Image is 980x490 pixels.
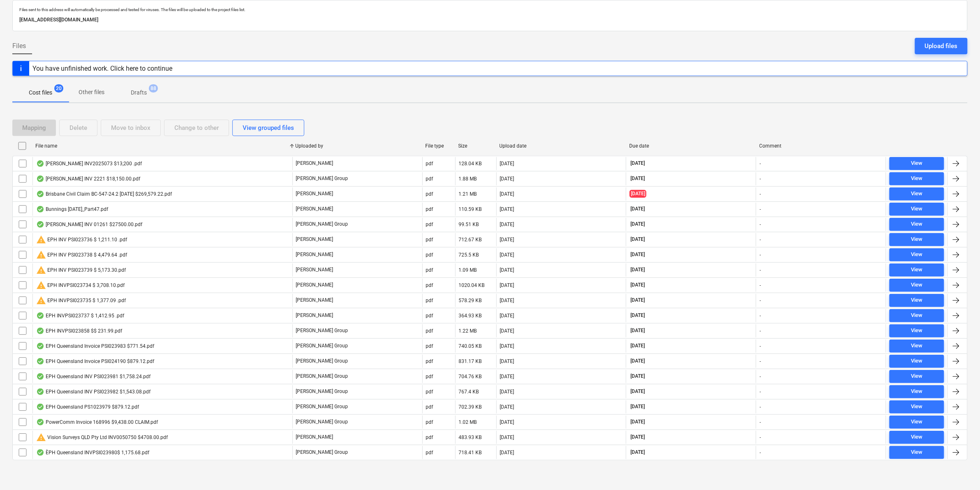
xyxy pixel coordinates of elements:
[760,206,761,212] div: -
[36,432,168,442] div: Vision Surveys QLD Pty Ltd INV0050750 $4708.00.pdf
[36,191,44,197] div: OCR finished
[36,419,44,425] div: OCR finished
[459,298,482,303] div: 578.29 KB
[630,236,646,243] span: [DATE]
[296,327,348,334] p: [PERSON_NAME] Group
[426,191,433,197] div: pdf
[36,373,44,380] div: OCR finished
[500,358,514,364] div: [DATE]
[36,449,44,456] div: OCR finished
[630,327,646,334] span: [DATE]
[890,187,944,201] button: View
[426,343,433,349] div: pdf
[36,191,172,197] div: Brisbane Civil Claim BC-547-24.2 [DATE] $269,579.22.pdf
[296,266,334,273] p: [PERSON_NAME]
[36,235,127,245] div: EPH INV PSI023736 $ 1,211.10 .pdf
[131,88,147,97] p: Drafts
[630,143,753,149] div: Due date
[760,450,761,455] div: -
[296,221,348,228] p: [PERSON_NAME] Group
[760,389,761,395] div: -
[19,7,961,12] p: Files sent to this address will automatically be processed and tested for viruses. The files will...
[36,449,149,456] div: ÈPH Queensland INVPSI023980$ 1,175.68.pdf
[296,418,348,425] p: [PERSON_NAME] Group
[296,251,334,258] p: [PERSON_NAME]
[890,416,944,429] button: View
[500,143,623,149] div: Upload date
[36,221,44,228] div: OCR finished
[36,343,154,349] div: EPH Queensland Invoice PSI023983 $771.54.pdf
[149,84,158,92] span: 88
[915,38,968,54] button: Upload files
[760,343,761,349] div: -
[459,252,479,258] div: 725.5 KB
[500,191,514,197] div: [DATE]
[36,280,46,290] span: warning
[630,221,646,228] span: [DATE]
[36,432,46,442] span: warning
[36,388,151,395] div: EPH Queensland INV PSI023982 $1,543.08.pdf
[296,190,334,197] p: [PERSON_NAME]
[630,266,646,273] span: [DATE]
[426,419,433,425] div: pdf
[36,328,44,334] div: OCR finished
[890,446,944,459] button: View
[426,313,433,319] div: pdf
[426,435,433,440] div: pdf
[890,233,944,246] button: View
[36,176,44,182] div: OCR finished
[760,237,761,243] div: -
[36,206,108,213] div: Bunnings [DATE]_Part47.pdf
[890,431,944,444] button: View
[36,221,142,228] div: [PERSON_NAME] INV 01261 $27500.00.pdf
[890,279,944,292] button: View
[911,204,922,214] div: View
[459,176,477,182] div: 1.88 MB
[890,385,944,398] button: View
[426,176,433,182] div: pdf
[911,387,922,396] div: View
[500,282,514,288] div: [DATE]
[36,343,44,349] div: OCR finished
[890,400,944,414] button: View
[911,296,922,305] div: View
[295,143,419,149] div: Uploaded by
[890,218,944,231] button: View
[500,298,514,303] div: [DATE]
[939,451,980,490] iframe: Chat Widget
[911,265,922,275] div: View
[36,312,44,319] div: OCR finished
[296,312,334,319] p: [PERSON_NAME]
[911,311,922,320] div: View
[459,237,482,243] div: 712.67 KB
[911,174,922,183] div: View
[35,143,289,149] div: File name
[760,143,883,149] div: Comment
[296,373,348,380] p: [PERSON_NAME] Group
[296,175,348,182] p: [PERSON_NAME] Group
[500,161,514,166] div: [DATE]
[890,309,944,322] button: View
[296,206,334,213] p: [PERSON_NAME]
[36,280,125,290] div: EPH INVPSI023734 $ 3,708.10.pdf
[296,403,348,410] p: [PERSON_NAME] Group
[911,417,922,427] div: View
[459,419,477,425] div: 1.02 MB
[630,418,646,425] span: [DATE]
[459,404,482,410] div: 702.39 KB
[459,343,482,349] div: 740.05 KB
[890,324,944,337] button: View
[890,157,944,170] button: View
[760,419,761,425] div: -
[911,250,922,259] div: View
[760,374,761,379] div: -
[911,280,922,290] div: View
[36,296,46,305] span: warning
[500,267,514,273] div: [DATE]
[426,282,433,288] div: pdf
[36,176,140,182] div: [PERSON_NAME] INV 2221 $18,150.00.pdf
[760,313,761,319] div: -
[500,176,514,182] div: [DATE]
[296,388,348,395] p: [PERSON_NAME] Group
[426,450,433,455] div: pdf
